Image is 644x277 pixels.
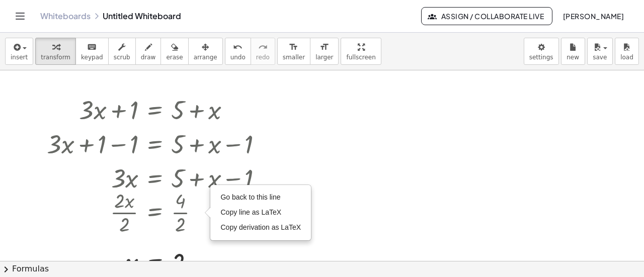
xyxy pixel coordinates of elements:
[319,41,329,53] i: format_size
[346,54,375,61] span: fullscreen
[529,54,553,61] span: settings
[593,54,607,61] span: save
[251,38,275,65] button: redoredo
[554,7,632,25] button: [PERSON_NAME]
[75,38,109,65] button: keyboardkeypad
[341,38,381,65] button: fullscreen
[524,38,559,65] button: settings
[283,54,305,61] span: smaller
[310,38,339,65] button: format_sizelarger
[220,208,281,216] span: Copy line as LaTeX
[220,193,280,201] span: Go back to this line
[5,38,33,65] button: insert
[220,223,301,231] span: Copy derivation as LaTeX
[108,38,136,65] button: scrub
[615,38,639,65] button: load
[40,11,91,21] a: Whiteboards
[225,38,251,65] button: undoundo
[562,12,624,21] span: [PERSON_NAME]
[194,54,217,61] span: arrange
[12,8,28,24] button: Toggle navigation
[277,38,310,65] button: format_sizesmaller
[160,38,188,65] button: erase
[11,54,28,61] span: insert
[81,54,103,61] span: keypad
[114,54,130,61] span: scrub
[135,38,162,65] button: draw
[87,41,97,53] i: keyboard
[289,41,298,53] i: format_size
[587,38,613,65] button: save
[166,54,183,61] span: erase
[256,54,270,61] span: redo
[620,54,633,61] span: load
[230,54,246,61] span: undo
[188,38,223,65] button: arrange
[430,12,544,21] span: Assign / Collaborate Live
[421,7,552,25] button: Assign / Collaborate Live
[141,54,156,61] span: draw
[315,54,333,61] span: larger
[258,41,268,53] i: redo
[561,38,585,65] button: new
[233,41,243,53] i: undo
[41,54,70,61] span: transform
[567,54,579,61] span: new
[35,38,76,65] button: transform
